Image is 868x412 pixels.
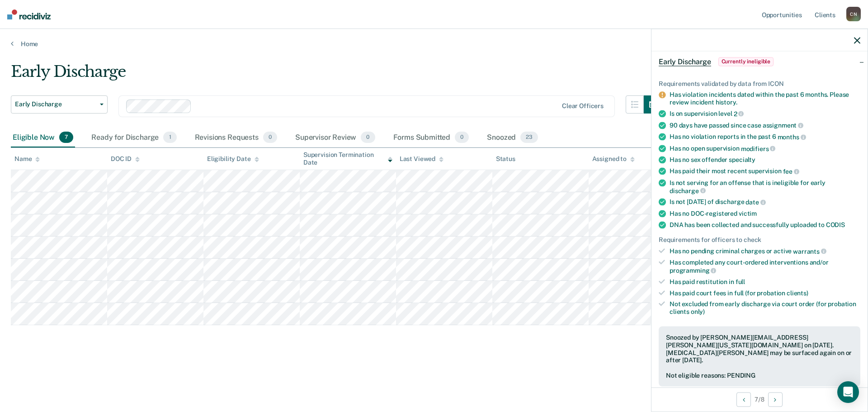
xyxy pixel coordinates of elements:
div: Clear officers [562,102,604,110]
span: victim [739,210,757,217]
div: Eligible Now [11,128,75,148]
button: Next Opportunity [768,392,783,407]
span: date [745,199,765,206]
span: full [736,278,745,285]
div: Ready for Discharge [90,128,178,148]
div: Not eligible reasons: PENDING [666,371,853,379]
span: Currently ineligible [718,57,774,66]
div: Has no open supervision [670,144,860,152]
div: Has paid court fees in full (for probation [670,289,860,297]
div: DNA has been collected and successfully uploaded to [670,221,860,229]
div: Has no pending criminal charges or active [670,247,860,255]
div: Requirements validated by data from ICON [659,80,860,87]
span: Early Discharge [659,57,711,66]
div: 7 / 8 [651,387,868,411]
div: Has paid restitution in [670,278,860,285]
span: modifiers [741,145,776,152]
div: DOC ID [111,155,140,163]
span: Early Discharge [15,100,96,108]
span: fee [783,168,799,175]
span: CODIS [826,221,845,228]
span: 0 [455,132,469,143]
div: Name [14,155,40,163]
span: 7 [59,132,73,143]
div: Early DischargeCurrently ineligible [651,47,868,76]
span: 0 [361,132,375,143]
div: Is not [DATE] of discharge [670,198,860,206]
div: Is not serving for an offense that is ineligible for early [670,179,860,194]
span: 2 [734,110,744,117]
div: [MEDICAL_DATA][PERSON_NAME] is now in the Snoozed tab for Early Discharge [23,384,281,392]
div: Has no sex offender [670,156,860,164]
div: Has violation incidents dated within the past 6 months. Please review incident history. [670,91,860,106]
div: Is on supervision level [670,110,860,118]
span: programming [670,267,716,274]
div: 90 days have passed since case [670,121,860,129]
span: 23 [520,132,538,143]
span: assignment [763,122,803,129]
div: Snoozed by [PERSON_NAME][EMAIL_ADDRESS][PERSON_NAME][US_STATE][DOMAIN_NAME] on [DATE]. [MEDICAL_D... [666,334,853,364]
div: Has completed any court-ordered interventions and/or [670,259,860,274]
div: Supervision Termination Date [303,151,392,166]
div: Has paid their most recent supervision [670,167,860,175]
span: discharge [670,187,706,194]
span: months [778,133,806,141]
div: Requirements for officers to check [659,236,860,244]
span: warrants [793,247,826,255]
span: 0 [263,132,277,143]
div: Early Discharge [11,62,662,88]
div: Open Intercom Messenger [837,381,859,403]
div: Forms Submitted [392,128,471,148]
a: Home [11,40,857,48]
div: C N [846,7,861,21]
div: Has no DOC-registered [670,210,860,218]
img: Recidiviz [7,9,51,19]
div: Last Viewed [400,155,443,163]
button: Previous Opportunity [736,392,751,407]
div: Status [496,155,515,163]
div: Assigned to [592,155,635,163]
div: Has no violation reports in the past 6 [670,133,860,141]
div: Not excluded from early discharge via court order (for probation clients [670,300,860,316]
div: Revisions Requests [193,128,279,148]
span: 1 [163,132,176,143]
div: Snoozed [485,128,540,148]
span: only) [691,308,705,315]
span: clients) [787,289,808,296]
div: Supervisor Review [293,128,377,148]
span: specialty [729,156,755,163]
div: Eligibility Date [207,155,259,163]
